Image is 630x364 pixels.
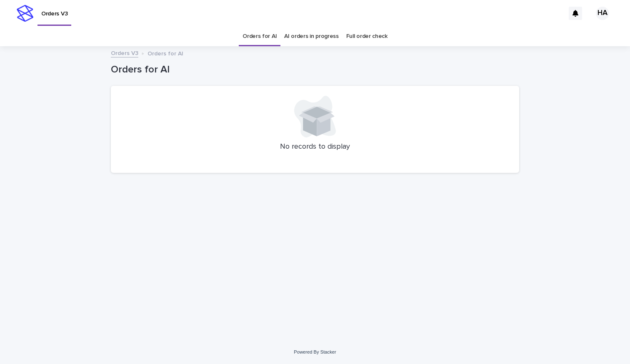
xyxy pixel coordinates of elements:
a: Powered By Stacker [294,349,336,354]
p: No records to display [121,142,509,152]
a: Orders for AI [242,27,277,46]
a: AI orders in progress [284,27,339,46]
a: Full order check [346,27,387,46]
p: Orders for AI [147,48,183,57]
img: stacker-logo-s-only.png [17,5,33,22]
div: HA [596,7,609,20]
h1: Orders for AI [111,64,519,76]
a: Orders V3 [111,48,138,57]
